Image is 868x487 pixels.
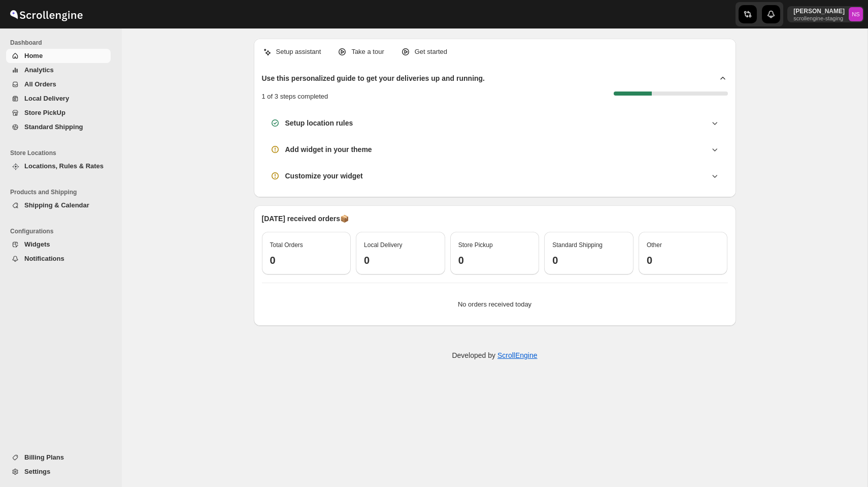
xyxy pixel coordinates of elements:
button: Home [6,49,111,63]
button: All Orders [6,77,111,92]
p: [DATE] received orders 📦 [262,214,728,224]
p: No orders received today [270,299,720,310]
text: NS [852,11,860,17]
span: Standard Shipping [24,123,83,131]
p: [PERSON_NAME] [793,7,845,15]
p: Setup assistant [276,47,321,57]
span: Other [647,241,662,249]
a: ScrollEngine [497,351,538,359]
span: Nawneet Sharma [849,7,863,21]
span: Settings [24,468,50,475]
button: Shipping & Calendar [6,198,111,212]
p: scrollengine-staging [793,15,845,21]
h3: 0 [364,254,437,266]
p: Developed by [452,350,537,360]
p: 1 of 3 steps completed [262,92,328,102]
span: Shipping & Calendar [24,201,89,209]
span: Local Delivery [364,241,402,249]
span: Local Delivery [24,95,69,102]
h3: 0 [270,254,343,266]
span: Billing Plans [24,453,64,461]
span: Store PickUp [24,109,65,116]
span: Dashboard [10,39,115,47]
h3: Setup location rules [285,118,353,128]
h3: 0 [647,254,720,266]
p: Take a tour [351,47,384,57]
span: All Orders [24,80,56,88]
button: Analytics [6,63,111,77]
button: Locations, Rules & Rates [6,159,111,173]
button: User menu [787,6,864,22]
button: Billing Plans [6,450,111,465]
p: Get started [415,47,447,57]
span: Widgets [24,240,50,248]
h3: 0 [552,254,625,266]
img: ScrollEngine [8,2,84,27]
span: Store Pickup [458,241,493,249]
span: Standard Shipping [552,241,603,249]
span: Store Locations [10,149,115,157]
button: Widgets [6,237,111,252]
h3: Add widget in your theme [285,144,372,155]
span: Total Orders [270,241,303,249]
h2: Use this personalized guide to get your deliveries up and running. [262,73,485,83]
button: Notifications [6,252,111,266]
span: Notifications [24,255,64,262]
button: Settings [6,465,111,479]
span: Analytics [24,66,54,74]
h3: 0 [458,254,531,266]
h3: Customize your widget [285,171,363,181]
span: Locations, Rules & Rates [24,162,104,170]
span: Configurations [10,227,115,235]
span: Products and Shipping [10,188,115,196]
span: Home [24,52,43,59]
